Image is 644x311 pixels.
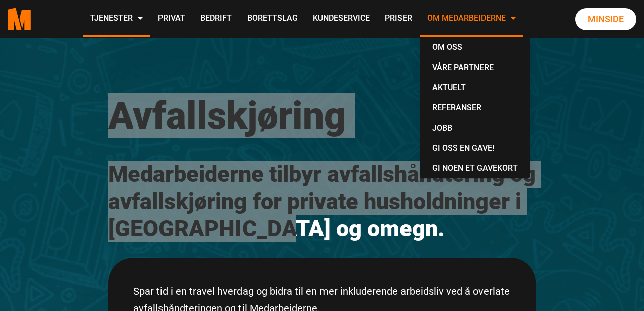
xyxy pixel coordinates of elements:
a: Aktuelt [424,78,526,98]
a: Jobb [424,118,526,138]
a: Referanser [424,98,526,118]
a: Priser [377,1,420,37]
h2: Medarbeiderne tilbyr avfallshåndtering og avfallskjøring for private husholdninger i [GEOGRAPHIC_... [108,161,536,242]
a: Kundeservice [305,1,377,37]
a: Privat [150,1,193,37]
span: A [108,93,133,138]
h1: vfallskjøring [108,93,536,138]
a: Minside [575,8,636,30]
a: Gi noen et gavekort [424,158,526,178]
a: Om Medarbeiderne [420,1,523,37]
a: Borettslag [239,1,305,37]
a: Tjenester [83,1,150,37]
a: Bedrift [193,1,239,37]
a: Om oss [424,37,526,57]
a: Gi oss en gave! [424,138,526,158]
a: Våre partnere [424,57,526,78]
